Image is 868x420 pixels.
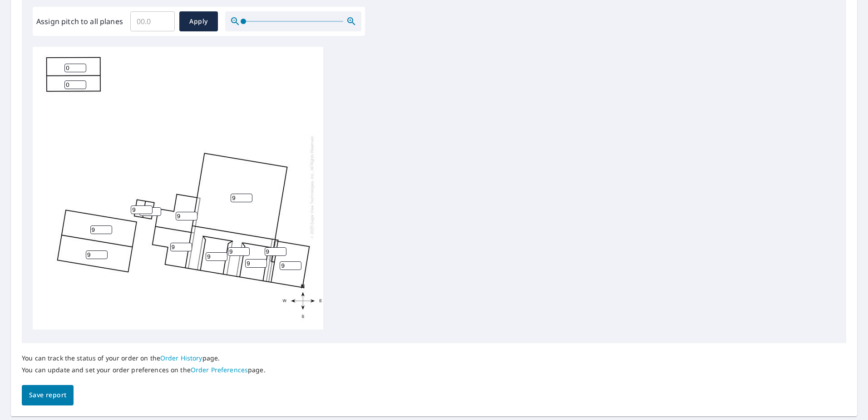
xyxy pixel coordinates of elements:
[160,354,202,362] a: Order History
[29,390,66,401] span: Save report
[22,385,74,405] button: Save report
[22,354,266,362] p: You can track the status of your order on the page.
[36,16,123,27] label: Assign pitch to all planes
[130,9,175,34] input: 00.0
[187,16,211,27] span: Apply
[22,366,266,374] p: You can update and set your order preferences on the page.
[191,365,248,374] a: Order Preferences
[179,11,218,31] button: Apply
